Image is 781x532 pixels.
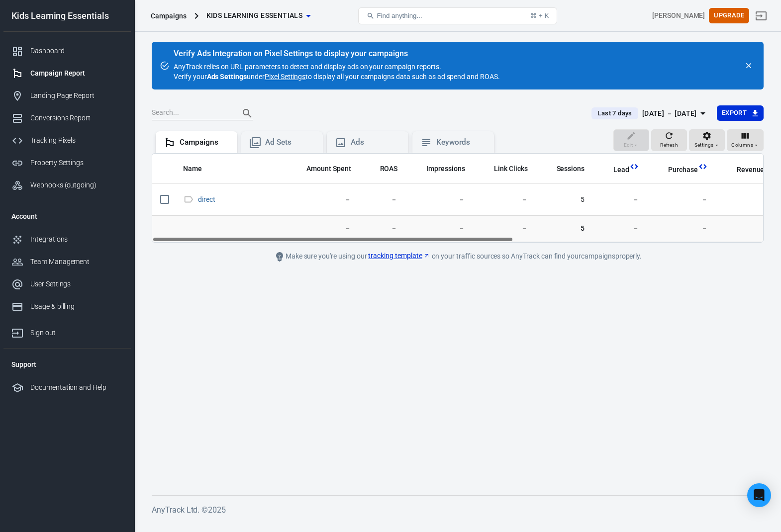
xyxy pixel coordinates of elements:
div: Tracking Pixels [30,135,123,146]
div: Webhooks (outgoing) [30,180,123,190]
a: Usage & billing [3,295,131,318]
span: The total return on ad spend [367,163,398,175]
span: Purchase [655,165,698,175]
span: The number of times your ads were on screen. [426,163,465,175]
a: Property Settings [3,152,131,174]
div: Campaign Report [30,68,123,79]
span: － [724,224,775,234]
span: Impressions [426,164,465,174]
span: Sessions [544,164,585,174]
a: Webhooks (outgoing) [3,174,131,196]
span: － [481,195,528,205]
div: Team Management [30,257,123,267]
a: Team Management [3,251,131,273]
a: Conversions Report [3,107,131,129]
button: Search [235,101,259,125]
span: － [481,224,528,234]
span: Name [183,164,202,174]
span: Link Clicks [494,164,528,174]
li: Account [3,204,131,228]
span: － [600,224,639,234]
span: direct [198,196,217,203]
span: Total revenue calculated by AnyTrack. [724,164,765,176]
div: Landing Page Report [30,90,123,101]
div: Documentation and Help [30,382,123,393]
button: Refresh [651,129,687,151]
div: Kids Learning Essentials [3,11,131,20]
span: Kids Learning Essentials [206,9,303,22]
span: － [367,224,398,234]
div: Conversions Report [30,113,123,123]
a: Tracking Pixels [3,129,131,152]
button: Export [717,105,764,121]
h6: AnyTrack Ltd. © 2025 [152,504,764,516]
span: － [293,195,351,205]
span: － [413,224,465,234]
span: Name [183,164,215,174]
span: Find anything... [377,12,422,19]
span: Refresh [660,141,678,150]
div: Ads [351,137,400,148]
span: － [655,195,708,205]
strong: Ads Settings [207,73,247,81]
div: Integrations [30,234,123,245]
div: Keywords [436,137,486,148]
span: Settings [694,141,714,150]
span: Purchase [668,165,698,175]
a: Campaign Report [3,62,131,85]
a: Dashboard [3,40,131,62]
div: Sign out [30,328,123,338]
span: The estimated total amount of money you've spent on your campaign, ad set or ad during its schedule. [293,163,351,175]
button: Columns [727,129,764,151]
div: User Settings [30,279,123,289]
span: Sessions [557,164,585,174]
a: Integrations [3,228,131,251]
div: Account id: NtgCPd8J [652,10,705,21]
button: Settings [689,129,725,151]
span: 5 [544,195,585,205]
span: The number of clicks on links within the ad that led to advertiser-specified destinations [494,163,528,175]
div: Ad Sets [265,137,315,148]
div: [DATE] － [DATE] [642,107,697,120]
div: Usage & billing [30,301,123,312]
div: ⌘ + K [530,12,549,19]
svg: This column is calculated from AnyTrack real-time data [629,162,639,172]
span: The total return on ad spend [380,163,398,175]
li: Support [3,353,131,376]
div: Campaigns [180,137,229,148]
a: Pixel Settings [265,72,305,82]
span: 5 [544,224,585,234]
a: Landing Page Report [3,85,131,107]
svg: Direct [183,193,194,205]
svg: This column is calculated from AnyTrack real-time data [698,162,708,172]
button: Find anything...⌘ + K [358,7,557,24]
span: The number of clicks on links within the ad that led to advertiser-specified destinations [481,163,528,175]
div: scrollable content [152,154,763,242]
span: The number of times your ads were on screen. [413,163,465,175]
span: － [367,195,398,205]
span: － [724,195,775,205]
span: ROAS [380,164,398,174]
div: Verify Ads Integration on Pixel Settings to display your campaigns [174,49,500,59]
span: － [413,195,465,205]
span: Columns [731,141,753,150]
div: Property Settings [30,158,123,168]
a: tracking template [368,251,430,261]
span: － [600,195,639,205]
span: Lead [600,165,629,175]
a: Sign out [749,4,773,28]
div: Open Intercom Messenger [747,483,771,507]
div: Dashboard [30,46,123,56]
input: Search... [152,107,231,120]
button: Upgrade [709,8,749,23]
span: The estimated total amount of money you've spent on your campaign, ad set or ad during its schedule. [306,163,351,175]
a: Sign out [3,318,131,344]
button: Last 7 days[DATE] － [DATE] [584,105,716,122]
span: Lead [613,165,629,175]
span: Total revenue calculated by AnyTrack. [737,164,765,176]
div: AnyTrack relies on URL parameters to detect and display ads on your campaign reports. Verify your... [174,50,500,82]
span: Amount Spent [306,164,351,174]
span: － [655,224,708,234]
span: Revenue [737,165,765,175]
span: Last 7 days [593,108,636,118]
